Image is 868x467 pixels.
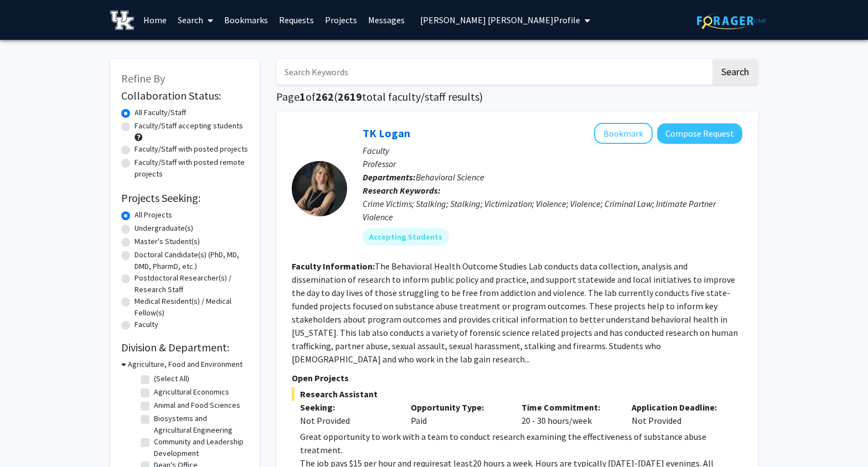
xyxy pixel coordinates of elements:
span: 262 [316,90,334,103]
h2: Division & Department: [121,341,249,354]
span: Great opportunity to work with a team to conduct research examining the effectiveness of substanc... [300,431,706,455]
label: Community and Leadership Development [154,436,246,459]
p: Professor [363,157,742,170]
a: Requests [273,1,319,39]
span: 1 [299,90,306,103]
p: Application Deadline: [632,401,726,414]
fg-read-more: The Behavioral Health Outcome Studies Lab conducts data collection, analysis and dissemination of... [292,261,738,365]
span: 2619 [338,90,362,103]
div: Crime Victims; Stalking; Stalking; Victimization; Violence; Violence; Criminal Law; Intimate Part... [363,197,742,224]
label: All Projects [135,209,172,221]
a: Projects [319,1,363,39]
div: Not Provided [300,414,394,427]
div: 20 - 30 hours/week [513,401,624,427]
b: Faculty Information: [292,261,375,272]
mat-chip: Accepting Students [363,228,449,246]
iframe: Chat [8,417,47,459]
input: Search Keywords [276,59,711,85]
label: Agricultural Economics [154,386,229,398]
h2: Collaboration Status: [121,89,249,102]
span: Behavioral Science [416,172,484,183]
p: Faculty [363,144,742,157]
a: Home [138,1,172,39]
a: Bookmarks [219,1,273,39]
div: Not Provided [623,401,734,427]
label: Animal and Food Sciences [154,399,240,411]
label: Undergraduate(s) [135,222,193,234]
a: TK Logan [363,126,410,140]
p: Open Projects [292,371,742,385]
img: ForagerOne Logo [697,12,766,29]
label: Faculty/Staff with posted projects [135,143,248,155]
span: Research Assistant [292,387,742,401]
div: Paid [402,401,513,427]
label: Medical Resident(s) / Medical Fellow(s) [135,295,249,319]
label: Postdoctoral Researcher(s) / Research Staff [135,272,249,295]
h3: Agriculture, Food and Environment [128,359,242,370]
label: All Faculty/Staff [135,107,186,118]
p: Time Commitment: [521,401,616,414]
span: Refine By [121,71,165,85]
button: Search [712,59,758,85]
span: [PERSON_NAME] [PERSON_NAME] Profile [420,14,580,25]
h2: Projects Seeking: [121,191,249,205]
a: Search [172,1,219,39]
h1: Page of ( total faculty/staff results) [276,90,758,103]
button: Compose Request to TK Logan [657,123,742,144]
img: University of Kentucky Logo [110,11,134,30]
label: Faculty/Staff with posted remote projects [135,157,249,180]
label: Faculty/Staff accepting students [135,120,243,132]
b: Departments: [363,172,416,183]
a: Messages [363,1,410,39]
button: Add TK Logan to Bookmarks [594,123,653,144]
p: Opportunity Type: [411,401,505,414]
label: (Select All) [154,373,189,385]
label: Master's Student(s) [135,236,200,247]
b: Research Keywords: [363,185,441,196]
label: Biosystems and Agricultural Engineering [154,413,246,436]
label: Doctoral Candidate(s) (PhD, MD, DMD, PharmD, etc.) [135,249,249,272]
p: Seeking: [300,401,394,414]
label: Faculty [135,319,158,330]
